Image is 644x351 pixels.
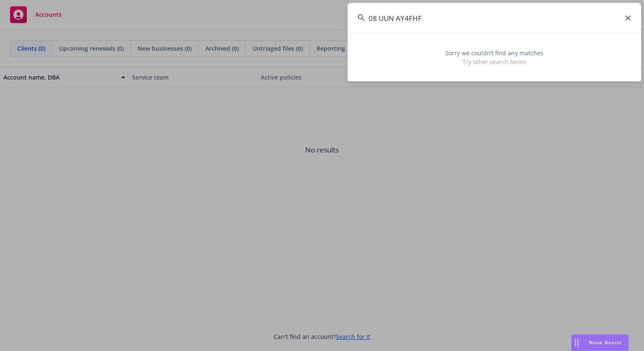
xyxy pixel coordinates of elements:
button: Nova Assist [571,334,629,351]
span: Try other search terms [358,57,631,66]
span: Sorry we couldn’t find any matches [358,49,631,57]
div: Drag to move [571,335,582,351]
input: Search... [348,3,641,33]
span: Nova Assist [589,339,622,346]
